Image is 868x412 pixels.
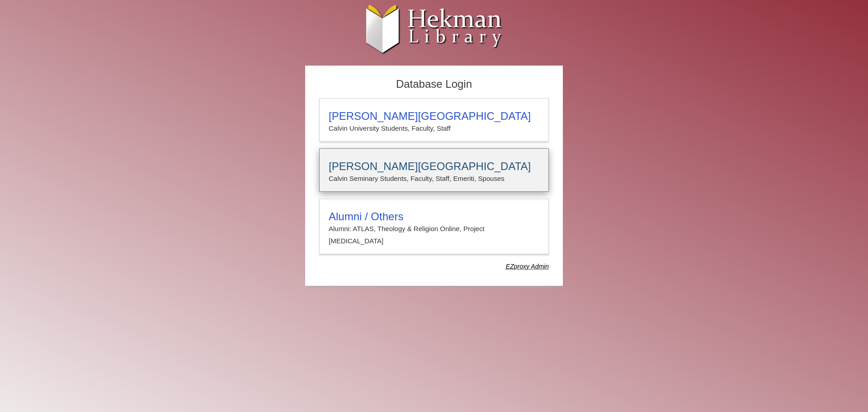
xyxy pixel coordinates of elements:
[315,75,553,94] h2: Database Login
[329,223,539,247] p: Alumni: ATLAS, Theology & Religion Online, Project [MEDICAL_DATA]
[329,173,539,185] p: Calvin Seminary Students, Faculty, Staff, Emeriti, Spouses
[329,210,539,223] h3: Alumni / Others
[329,210,539,247] summary: Alumni / OthersAlumni: ATLAS, Theology & Religion Online, Project [MEDICAL_DATA]
[329,160,539,173] h3: [PERSON_NAME][GEOGRAPHIC_DATA]
[506,263,549,270] dfn: Use Alumni login
[329,123,539,134] p: Calvin University Students, Faculty, Staff
[319,148,549,192] a: [PERSON_NAME][GEOGRAPHIC_DATA]Calvin Seminary Students, Faculty, Staff, Emeriti, Spouses
[329,110,539,123] h3: [PERSON_NAME][GEOGRAPHIC_DATA]
[319,98,549,142] a: [PERSON_NAME][GEOGRAPHIC_DATA]Calvin University Students, Faculty, Staff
